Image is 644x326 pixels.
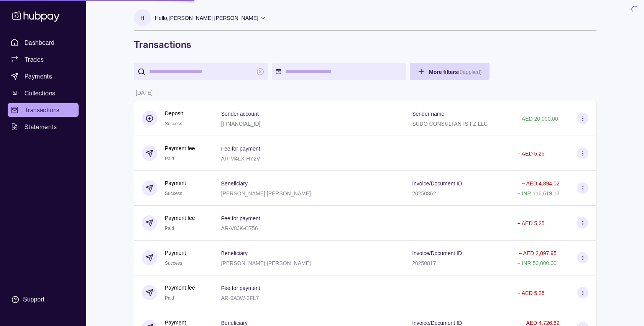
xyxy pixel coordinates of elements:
p: Hello, [PERSON_NAME] [PERSON_NAME] [155,14,258,22]
span: Paid [165,226,174,231]
p: − AED 5.25 [517,151,544,157]
p: Beneficiary [221,320,248,326]
p: AR-9A3W-3FL7 [221,295,259,301]
p: Payment fee [165,144,195,152]
p: Invoice/Document ID [412,180,462,187]
p: + INR 50,000.00 [517,260,556,266]
a: Support [8,292,79,308]
span: Payments [25,72,52,81]
button: More filters(0applied) [410,63,490,80]
p: − AED 5.25 [517,290,544,296]
span: Transactions [25,105,60,115]
span: Success [165,121,182,126]
span: Paid [165,156,174,161]
p: H [140,14,144,22]
div: Support [23,295,44,304]
a: Trades [8,52,79,66]
p: Beneficiary [221,250,248,256]
p: AR-V8JK-C756 [221,225,258,231]
p: [FINANCIAL_ID] [221,121,261,127]
p: Fee for payment [221,146,260,152]
span: Paid [165,295,174,301]
p: Payment fee [165,214,195,222]
a: Transactions [8,103,79,117]
p: ( 0 applied) [458,69,481,75]
p: + AED 20,000.00 [517,116,558,122]
p: − AED 5.25 [517,220,544,226]
span: Statements [25,122,57,131]
p: Deposit [165,109,183,118]
a: Dashboard [8,36,79,49]
p: Invoice/Document ID [412,250,462,256]
a: Statements [8,120,79,134]
p: [PERSON_NAME] [PERSON_NAME] [221,260,311,266]
p: − AED 4,894.02 [522,180,559,187]
p: Payment [165,249,186,257]
p: Payment [165,179,186,187]
p: 20250817 [412,260,436,266]
p: Sender name [412,111,444,117]
p: Fee for payment [221,285,260,291]
span: Dashboard [25,38,55,47]
p: [PERSON_NAME] [PERSON_NAME] [221,190,311,197]
span: Success [165,191,182,196]
span: Trades [25,55,44,64]
p: AR-M4LX-HY2V [221,156,260,162]
p: − AED 2,097.95 [519,250,556,256]
p: Beneficiary [221,180,248,187]
p: SUDO CONSULTANTS FZ LLC [412,121,488,127]
p: Fee for payment [221,215,260,221]
h1: Transactions [134,38,596,51]
p: [DATE] [136,90,153,96]
p: Payment fee [165,283,195,292]
p: + INR 116,619.13 [517,190,559,197]
p: Invoice/Document ID [412,320,462,326]
span: Collections [25,88,55,98]
a: Payments [8,69,79,83]
a: Collections [8,86,79,100]
span: Success [165,260,182,266]
span: More filters [429,69,482,75]
p: 20250862 [412,190,436,197]
p: − AED 4,726.62 [522,320,559,326]
input: search [149,63,253,80]
p: Sender account [221,111,259,117]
